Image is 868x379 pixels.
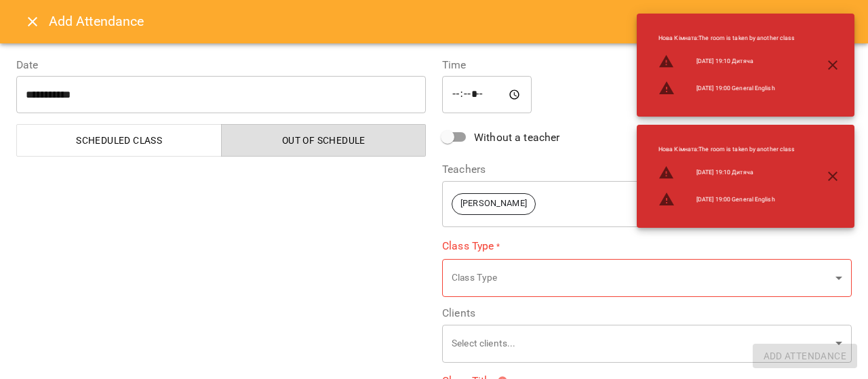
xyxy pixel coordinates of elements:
[452,337,830,351] p: Select clients...
[452,271,830,285] p: Class Type
[442,238,852,254] label: Class Type
[49,11,852,32] h6: Add Attendance
[648,140,806,159] li: Нова Кімната : The room is taken by another class
[648,48,806,75] li: [DATE] 19:10 Дитяча
[442,180,852,227] div: [PERSON_NAME]
[442,324,852,363] div: Select clients...
[442,259,852,298] div: Class Type
[25,132,214,148] span: Scheduled class
[442,60,852,71] label: Time
[221,124,427,157] button: Out of Schedule
[474,129,560,146] span: Without a teacher
[648,186,806,213] li: [DATE] 19:00 General English
[16,5,49,38] button: Close
[648,159,806,186] li: [DATE] 19:10 Дитяча
[648,28,806,48] li: Нова Кімната : The room is taken by another class
[442,164,852,175] label: Teachers
[16,60,426,71] label: Date
[230,132,418,148] span: Out of Schedule
[442,308,852,319] label: Clients
[16,124,222,157] button: Scheduled class
[648,75,806,102] li: [DATE] 19:00 General English
[452,197,535,210] span: [PERSON_NAME]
